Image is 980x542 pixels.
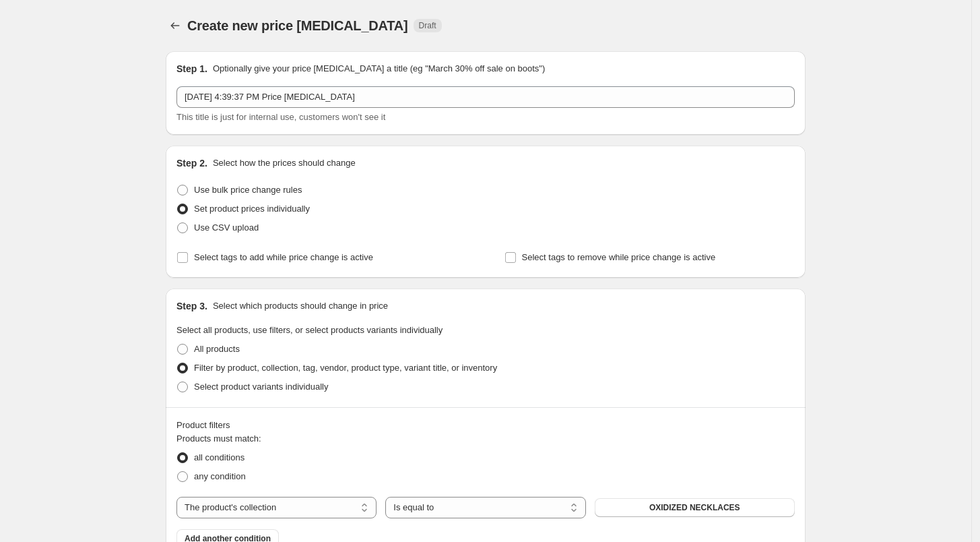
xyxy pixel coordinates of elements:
[176,433,261,444] span: Products must match:
[194,452,244,462] span: all conditions
[522,252,716,262] span: Select tags to remove while price change is active
[194,363,497,373] span: Filter by product, collection, tag, vendor, product type, variant title, or inventory
[176,156,207,170] h2: Step 2.
[194,382,328,392] span: Select product variants individually
[176,419,795,432] div: Product filters
[176,325,443,335] span: Select all products, use filters, or select products variants individually
[194,185,302,195] span: Use bulk price change rules
[213,299,388,313] p: Select which products should change in price
[176,62,207,76] h2: Step 1.
[194,204,310,214] span: Set product prices individually
[213,156,356,170] p: Select how the prices should change
[176,86,795,108] input: 30% off holiday sale
[194,344,240,354] span: All products
[649,502,740,513] span: OXIDIZED NECKLACES
[194,222,259,233] span: Use CSV upload
[595,498,795,517] button: OXIDIZED NECKLACES
[176,112,385,122] span: This title is just for internal use, customers won't see it
[194,471,246,481] span: any condition
[187,18,408,33] span: Create new price [MEDICAL_DATA]
[166,16,185,35] button: Price change jobs
[419,20,436,31] span: Draft
[194,252,373,262] span: Select tags to add while price change is active
[176,299,207,313] h2: Step 3.
[213,62,545,76] p: Optionally give your price [MEDICAL_DATA] a title (eg "March 30% off sale on boots")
